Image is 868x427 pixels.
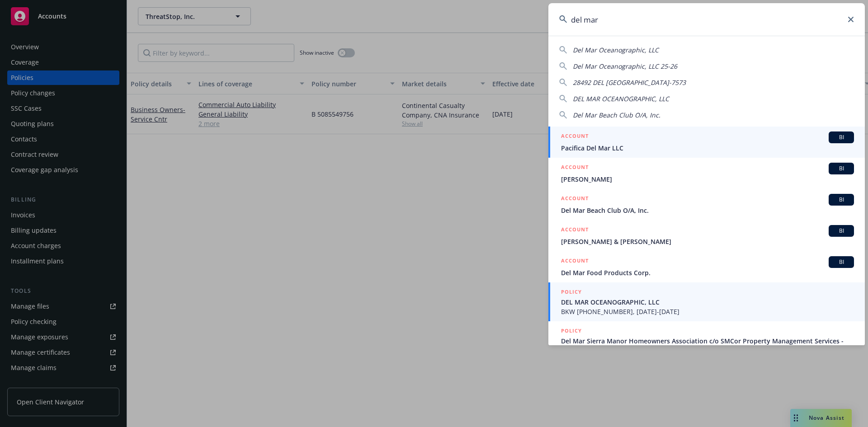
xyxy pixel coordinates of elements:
[573,111,660,119] span: Del Mar Beach Club O/A, Inc.
[832,133,850,141] span: BI
[832,258,850,266] span: BI
[561,336,854,355] span: Del Mar Sierra Manor Homeowners Association c/o SMCor Property Management Services - Management L...
[548,158,865,189] a: ACCOUNTBI[PERSON_NAME]
[561,297,854,307] span: DEL MAR OCEANOGRAPHIC, LLC
[548,127,865,158] a: ACCOUNTBIPacifica Del Mar LLC
[573,46,659,54] span: Del Mar Oceanographic, LLC
[548,189,865,220] a: ACCOUNTBIDel Mar Beach Club O/A, Inc.
[548,220,865,251] a: ACCOUNTBI[PERSON_NAME] & [PERSON_NAME]
[548,3,865,36] input: Search...
[561,268,854,277] span: Del Mar Food Products Corp.
[561,163,589,174] h5: ACCOUNT
[573,78,686,87] span: 28492 DEL [GEOGRAPHIC_DATA]-7573
[561,237,854,246] span: [PERSON_NAME] & [PERSON_NAME]
[832,164,850,173] span: BI
[561,256,589,267] h5: ACCOUNT
[561,307,854,316] span: BKW [PHONE_NUMBER], [DATE]-[DATE]
[548,321,865,370] a: POLICYDel Mar Sierra Manor Homeowners Association c/o SMCor Property Management Services - Manage...
[561,131,589,142] h5: ACCOUNT
[548,251,865,282] a: ACCOUNTBIDel Mar Food Products Corp.
[561,206,854,215] span: Del Mar Beach Club O/A, Inc.
[561,194,589,205] h5: ACCOUNT
[561,174,854,184] span: [PERSON_NAME]
[573,94,669,103] span: DEL MAR OCEANOGRAPHIC, LLC
[561,225,589,236] h5: ACCOUNT
[832,227,850,235] span: BI
[832,196,850,204] span: BI
[548,282,865,321] a: POLICYDEL MAR OCEANOGRAPHIC, LLCBKW [PHONE_NUMBER], [DATE]-[DATE]
[561,143,854,153] span: Pacifica Del Mar LLC
[573,62,677,70] span: Del Mar Oceanographic, LLC 25-26
[561,287,582,296] h5: POLICY
[561,326,582,335] h5: POLICY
